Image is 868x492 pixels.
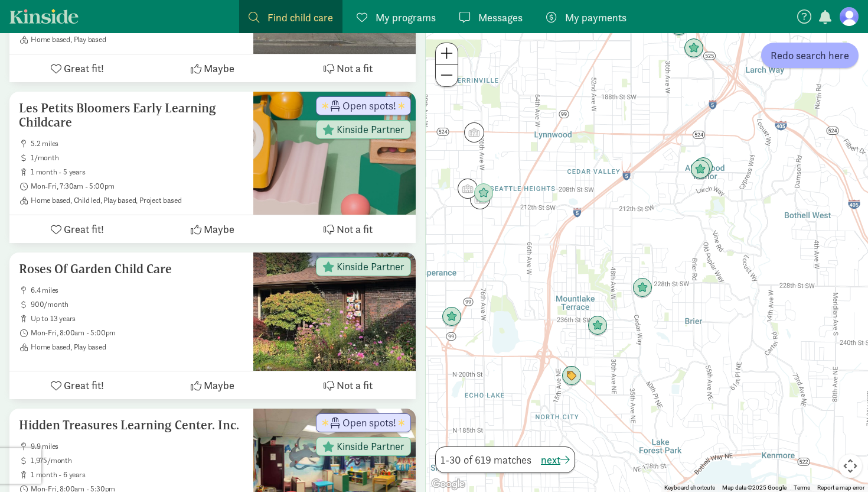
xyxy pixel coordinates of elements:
span: Home based, Play based [31,35,244,44]
button: Map camera controls [838,454,862,478]
button: next [541,452,570,468]
span: Maybe [204,221,234,237]
h5: Hidden Treasures Learning Center. Inc. [19,418,244,432]
span: Messages [478,9,523,25]
button: Keyboard shortcuts [664,484,715,492]
a: Kinside [9,9,79,24]
div: Click to see details [470,189,490,209]
button: Great fit! [9,54,145,82]
span: 1 month - 6 years [31,470,244,480]
span: 5.2 miles [31,139,244,148]
span: Kinside Partner [337,261,404,272]
span: Home based, Play based [31,342,244,352]
span: 1-30 of 619 matches [440,452,531,468]
span: My programs [376,9,436,25]
span: Great fit! [64,221,104,237]
span: My payments [565,9,626,25]
span: 900/month [31,300,244,309]
div: Click to see details [690,160,710,180]
button: Great fit! [9,371,145,399]
span: Great fit! [64,60,104,76]
span: Kinside Partner [337,441,404,452]
span: 1 month - 5 years [31,167,244,177]
span: Find child care [267,9,333,25]
div: Click to see details [464,122,484,143]
span: Open spots! [342,101,396,111]
h5: Roses Of Garden Child Care [19,262,244,276]
span: Not a fit [337,377,373,393]
div: Click to see details [458,179,478,199]
button: Maybe [145,371,280,399]
span: up to 13 years [31,314,244,323]
button: Great fit! [9,215,145,243]
h5: Les Petits Bloomers Early Learning Childcare [19,101,244,130]
button: Redo search here [761,43,859,68]
button: Not a fit [280,215,416,243]
a: Report a map error [817,484,864,491]
img: Google [429,477,468,492]
div: Click to see details [588,316,608,336]
span: Mon-Fri, 7:30am - 5:00pm [31,182,244,191]
span: Mon-Fri, 8:00am - 5:00pm [31,328,244,338]
span: Not a fit [337,60,373,76]
button: Maybe [145,215,280,243]
span: 1/month [31,153,244,163]
span: 6.4 miles [31,286,244,295]
span: Map data ©2025 Google [722,484,787,491]
span: 1,975/month [31,456,244,465]
span: Open spots! [342,417,396,428]
div: Click to see details [684,38,704,59]
span: Maybe [204,377,234,393]
span: Home based, Child led, Play based, Project based [31,196,244,205]
div: Click to see details [632,278,652,298]
span: Great fit! [64,377,104,393]
span: Not a fit [337,221,373,237]
a: Terms (opens in new tab) [794,484,810,491]
span: Kinside Partner [337,124,404,135]
div: Click to see details [442,307,462,327]
button: Maybe [145,54,280,82]
div: Click to see details [474,183,494,203]
span: Maybe [204,60,234,76]
div: Click to see details [562,366,582,386]
a: Open this area in Google Maps (opens a new window) [429,477,468,492]
span: Redo search here [771,47,849,63]
button: Not a fit [280,54,416,82]
button: Not a fit [280,371,416,399]
div: Click to see details [693,157,713,177]
span: 9.9 miles [31,442,244,451]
